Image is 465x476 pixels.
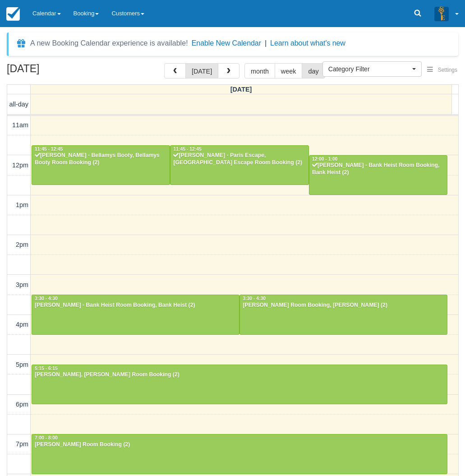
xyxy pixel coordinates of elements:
span: | [265,39,267,47]
span: all-day [9,101,28,108]
span: 11:45 - 12:45 [173,147,201,152]
span: [DATE] [230,86,252,93]
span: 12:00 - 1:00 [312,157,338,162]
span: 2pm [16,241,28,248]
h2: [DATE] [7,63,121,80]
img: checkfront-main-nav-mini-logo.png [6,7,20,21]
a: 3:30 - 4:30[PERSON_NAME] - Bank Heist Room Booking, Bank Heist (2) [32,295,239,334]
div: [PERSON_NAME] Room Booking (2) [34,441,445,448]
span: 5:15 - 6:15 [35,366,58,371]
a: 12:00 - 1:00[PERSON_NAME] - Bank Heist Room Booking, Bank Heist (2) [309,155,447,195]
button: week [275,63,303,79]
div: [PERSON_NAME] - Bank Heist Room Booking, Bank Heist (2) [312,162,445,176]
button: day [302,63,325,79]
span: 11am [12,121,28,129]
div: [PERSON_NAME] - Bellamys Booty, Bellamys Booty Room Booking (2) [34,152,167,166]
span: Category Filter [328,65,410,74]
span: 11:45 - 12:45 [35,147,63,152]
span: 3:30 - 4:30 [35,296,58,301]
span: 5pm [16,361,28,368]
img: A3 [434,6,449,21]
span: 6pm [16,401,28,408]
div: A new Booking Calendar experience is available! [30,38,188,49]
div: [PERSON_NAME] - Paris Escape, [GEOGRAPHIC_DATA] Escape Room Booking (2) [173,152,306,166]
a: 3:30 - 4:30[PERSON_NAME] Room Booking, [PERSON_NAME] (2) [239,295,447,334]
button: Enable New Calendar [192,39,261,48]
button: [DATE] [185,63,218,79]
a: 11:45 - 12:45[PERSON_NAME] - Bellamys Booty, Bellamys Booty Room Booking (2) [32,145,170,185]
a: 7:00 - 8:00[PERSON_NAME] Room Booking (2) [32,434,447,474]
span: 12pm [12,162,28,169]
div: [PERSON_NAME] - Bank Heist Room Booking, Bank Heist (2) [34,302,237,309]
div: [PERSON_NAME], [PERSON_NAME] Room Booking (2) [34,371,445,379]
span: 7pm [16,440,28,448]
span: 1pm [16,201,28,208]
button: Category Filter [322,61,422,77]
span: 4pm [16,321,28,328]
button: month [244,63,275,79]
span: 3:30 - 4:30 [243,296,266,301]
span: 7:00 - 8:00 [35,435,58,440]
button: Settings [422,64,463,77]
div: [PERSON_NAME] Room Booking, [PERSON_NAME] (2) [242,302,445,309]
span: Settings [438,67,457,73]
a: Learn about what's new [270,39,345,47]
span: 3pm [16,281,28,288]
a: 11:45 - 12:45[PERSON_NAME] - Paris Escape, [GEOGRAPHIC_DATA] Escape Room Booking (2) [170,145,308,185]
a: 5:15 - 6:15[PERSON_NAME], [PERSON_NAME] Room Booking (2) [32,365,447,404]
